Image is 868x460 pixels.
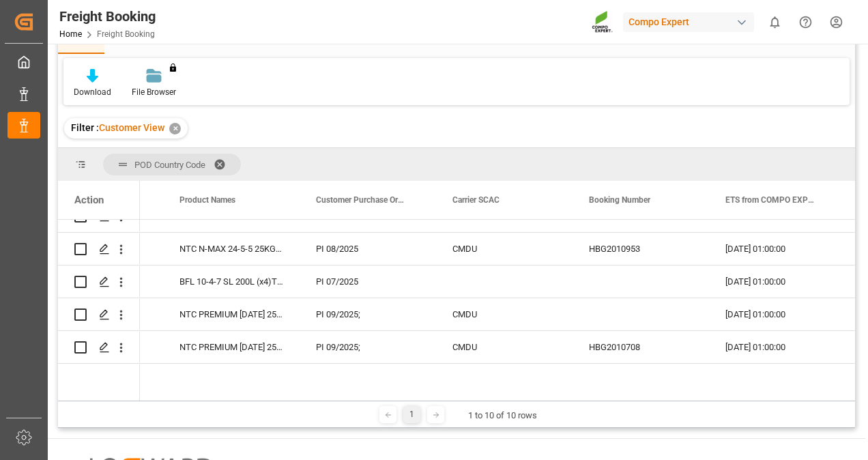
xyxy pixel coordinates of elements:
[58,298,140,331] div: Press SPACE to select this row.
[99,122,164,133] span: Customer View
[58,364,140,397] div: Press SPACE to select this row.
[300,298,436,330] div: PI 09/2025;
[573,331,709,363] div: HBG2010708
[759,7,790,38] button: show 0 new notifications
[589,195,650,205] span: Booking Number
[709,331,845,363] div: [DATE] 01:00:00
[169,123,181,134] div: ✕
[725,195,817,205] span: ETS from COMPO EXPERT
[58,233,140,265] div: Press SPACE to select this row.
[134,160,205,170] span: POD Country Code
[452,195,500,205] span: Carrier SCAC
[71,122,99,133] span: Filter :
[436,331,573,363] div: CMDU
[179,195,235,205] span: Product Names
[300,265,436,298] div: PI 07/2025
[163,331,300,363] div: NTC PREMIUM [DATE] 25kg (x42) INT;
[790,7,821,38] button: Help Center
[74,194,104,206] div: Action
[573,233,709,265] div: HBG2010953
[163,233,300,265] div: NTC N-MAX 24-5-5 25KG (x42) INT
[592,10,613,34] img: Screenshot%202023-09-29%20at%2010.02.21.png_1712312052.png
[623,12,754,32] div: Compo Expert
[163,298,300,330] div: NTC PREMIUM [DATE] 25kg (x42) INT;
[403,406,420,423] div: 1
[436,298,573,330] div: CMDU
[74,86,111,98] div: Download
[468,409,537,422] div: 1 to 10 of 10 rows
[58,265,140,298] div: Press SPACE to select this row.
[59,6,156,27] div: Freight Booking
[623,9,759,35] button: Compo Expert
[316,195,407,205] span: Customer Purchase Order Numbers
[163,265,300,298] div: BFL 10-4-7 SL 200L (x4)TW ISPM
[709,298,845,330] div: [DATE] 01:00:00
[59,29,82,39] a: Home
[300,233,436,265] div: PI 08/2025
[436,233,573,265] div: CMDU
[709,233,845,265] div: [DATE] 01:00:00
[300,331,436,363] div: PI 09/2025;
[709,265,845,298] div: [DATE] 01:00:00
[58,331,140,364] div: Press SPACE to select this row.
